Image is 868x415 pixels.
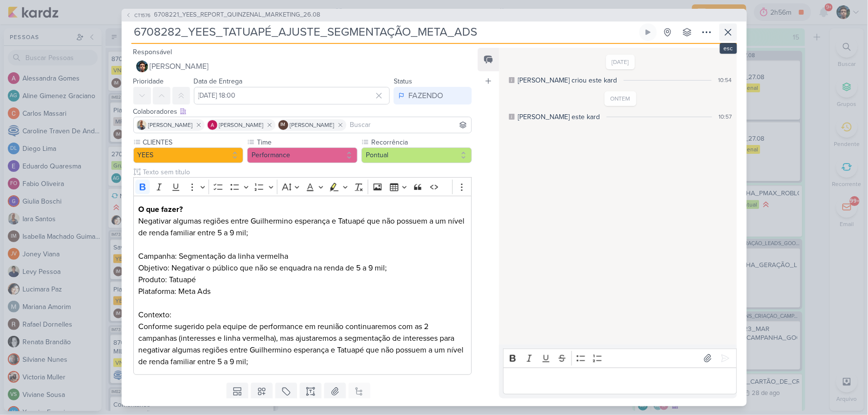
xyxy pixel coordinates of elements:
[138,263,387,273] span: Objetivo: Negativar o público que não se enquadra na renda de 5 a 9 mil;
[138,275,196,285] span: Produto: Tatuapé
[133,106,472,117] div: Colaboradores
[361,147,472,163] button: Pontual
[136,61,148,72] img: Nelito Junior
[133,196,472,375] div: Editor editing area: main
[142,137,244,147] label: CLIENTES
[148,121,193,129] span: [PERSON_NAME]
[194,77,243,85] label: Data de Entrega
[720,43,737,54] div: esc
[141,167,472,177] input: Texto sem título
[503,349,737,368] div: Editor toolbar
[247,147,358,163] button: Performance
[133,147,244,163] button: YEES
[278,120,288,130] div: Isabella Machado Guimarães
[503,368,737,394] div: Editor editing area: main
[518,112,600,122] div: [PERSON_NAME] este kard
[137,120,147,130] img: Iara Santos
[133,77,164,85] label: Prioridade
[138,216,465,238] span: Negativar algumas regiões entre Guilhermino esperança e Tatuapé que não possuem a um nível de ren...
[138,205,183,214] strong: O que fazer?
[208,120,217,130] img: Alessandra Gomes
[219,121,264,129] span: [PERSON_NAME]
[394,87,472,104] button: FAZENDO
[644,28,652,36] div: Ligar relógio
[290,121,335,129] span: [PERSON_NAME]
[133,48,172,56] label: Responsável
[281,123,286,127] p: IM
[131,23,637,41] input: Kard Sem Título
[256,137,358,147] label: Time
[138,322,464,367] span: ontinuaremos com as 2 campanhas (interesses e linha vermelha), mas ajustaremos a segmentação de i...
[150,61,209,72] span: [PERSON_NAME]
[133,177,472,196] div: Editor toolbar
[408,90,443,102] div: FAZENDO
[719,112,732,121] div: 10:57
[370,137,472,147] label: Recorrência
[138,251,288,261] span: Campanha: Segmentação da linha vermelha
[348,119,470,131] input: Buscar
[518,75,617,85] div: [PERSON_NAME] criou este kard
[138,286,466,368] p: Plataforma: Meta Ads Contexto: Conforme sugerido pela equipe de performance em reunião c
[194,87,390,104] input: Select a date
[394,77,412,85] label: Status
[719,76,732,84] div: 10:54
[133,58,472,75] button: [PERSON_NAME]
